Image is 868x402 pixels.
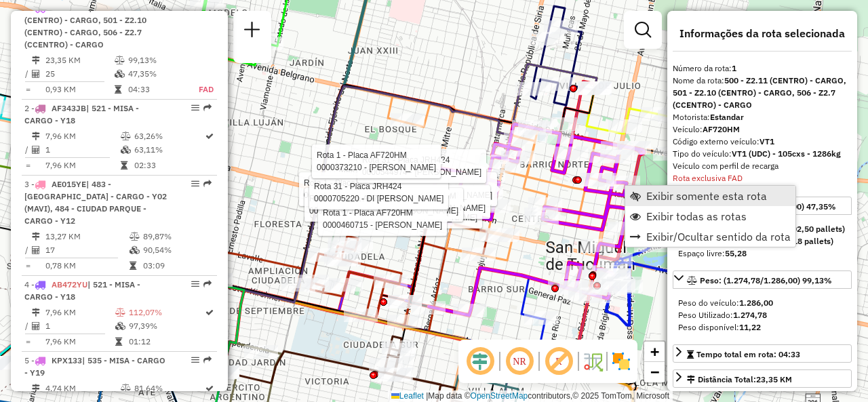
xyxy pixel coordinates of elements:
[739,322,761,332] strong: 11,22
[128,335,204,348] td: 01:12
[739,298,773,308] strong: 1.286,00
[52,103,86,113] span: AF343JB
[24,259,31,273] td: =
[32,322,40,330] i: Total de Atividades
[115,85,121,94] i: Tempo total em rota
[646,231,791,242] span: Exibir/Ocultar sentido da rota
[24,159,31,172] td: =
[678,247,846,260] div: Espaço livre:
[52,179,86,189] span: AE015YE
[45,382,120,395] td: 4,74 KM
[203,180,212,188] em: Rota exportada
[673,369,852,388] a: Distância Total:23,35 KM
[130,262,136,270] i: Tempo total em rota
[203,280,212,288] em: Rota exportada
[45,335,115,348] td: 7,96 KM
[32,132,40,140] i: Distância Total
[142,259,211,273] td: 03:09
[646,190,767,201] span: Exibir somente esta rota
[115,322,125,330] i: % de utilização da cubagem
[191,280,199,288] em: Opções
[205,308,214,317] i: Rota otimizada
[700,275,832,285] span: Peso: (1.274,78/1.286,00) 99,13%
[24,355,165,378] span: | 535 - MISA - CARGO - Y19
[673,123,852,136] div: Veículo:
[24,335,31,348] td: =
[134,382,204,395] td: 81,64%
[629,16,656,43] a: Exibir filtros
[24,179,167,226] span: 3 -
[45,129,120,143] td: 7,96 KM
[650,343,659,360] span: +
[203,356,212,364] em: Rota exportada
[391,391,424,401] a: Leaflet
[45,259,129,273] td: 0,78 KM
[45,83,114,96] td: 0,93 KM
[24,83,31,96] td: =
[24,143,31,157] td: /
[205,384,214,393] i: Rota otimizada
[542,345,575,378] span: Exibir rótulo
[673,75,846,110] strong: 500 - Z2.11 (CENTRO) - CARGO, 501 - Z2.10 (CENTRO) - CARGO, 506 - Z2.7 (CCENTRO) - CARGO
[121,132,131,140] i: % de utilização do peso
[128,306,204,319] td: 112,07%
[24,279,140,302] span: 4 -
[32,70,40,78] i: Total de Atividades
[121,384,131,393] i: % de utilização do peso
[142,230,211,243] td: 89,87%
[426,391,428,401] span: |
[24,243,31,257] td: /
[471,391,528,401] a: OpenStreetMap
[678,321,846,334] div: Peso disponível:
[644,342,665,362] a: Zoom in
[24,3,146,49] span: 1 -
[134,159,204,172] td: 02:33
[45,159,120,172] td: 7,96 KM
[52,279,87,289] span: AB472YU
[128,319,204,333] td: 97,39%
[115,56,125,64] i: % de utilização do peso
[673,111,852,123] div: Motorista:
[115,338,122,346] i: Tempo total em rota
[45,230,129,243] td: 13,27 KM
[388,390,673,402] div: Map data © contributors,© 2025 TomTom, Microsoft
[410,196,428,214] img: UDC - Tucuman
[673,27,852,40] h4: Informações da rota selecionada
[32,233,40,241] i: Distância Total
[142,243,211,257] td: 90,54%
[673,292,852,339] div: Peso: (1.274,78/1.286,00) 99,13%
[115,308,125,317] i: % de utilização do peso
[205,132,214,140] i: Rota otimizada
[45,319,115,333] td: 1
[45,143,120,157] td: 1
[646,211,747,222] span: Exibir todas as rotas
[673,270,852,289] a: Peso: (1.274,78/1.286,00) 99,13%
[24,103,139,125] span: | 521 - MISA - CARGO - Y18
[32,56,40,64] i: Distância Total
[127,83,184,96] td: 04:33
[52,355,82,365] span: KPX133
[650,363,659,380] span: −
[582,350,604,372] img: Fluxo de ruas
[778,236,833,246] strong: (01,18 pallets)
[127,67,184,81] td: 47,35%
[130,233,140,241] i: % de utilização do peso
[52,3,89,13] span: AF720HM
[703,124,740,134] strong: AF720HM
[134,143,204,157] td: 63,11%
[673,344,852,363] a: Tempo total em rota: 04:33
[732,148,841,159] strong: VT1 (UDC) - 105cxs - 1286kg
[121,146,131,154] i: % de utilização da cubagem
[32,146,40,154] i: Total de Atividades
[687,374,792,386] div: Distância Total:
[678,298,773,308] span: Peso do veículo:
[32,308,40,317] i: Distância Total
[625,226,795,247] li: Exibir/Ocultar sentido da rota
[759,136,774,146] strong: VT1
[756,374,792,384] span: 23,35 KM
[184,83,214,96] td: FAD
[24,67,31,81] td: /
[673,172,852,184] div: Rota exclusiva FAD
[503,345,536,378] span: Ocultar NR
[24,179,167,226] span: | 483 - [GEOGRAPHIC_DATA] - CARGO - Y02 (MAVI), 484 - CIUDAD PARQUE - CARGO - Y12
